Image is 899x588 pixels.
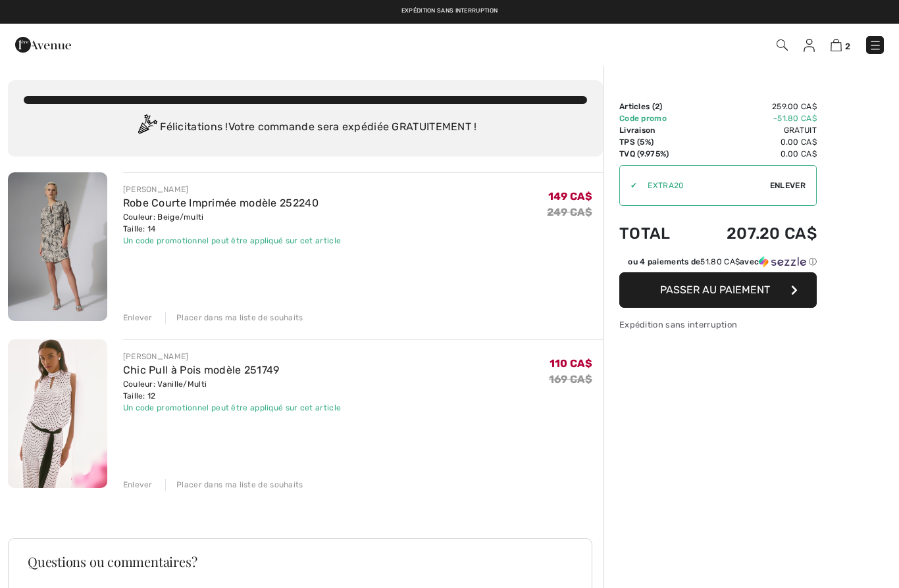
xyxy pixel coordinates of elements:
[8,172,107,321] img: Robe Courte Imprimée modèle 252240
[619,318,817,331] div: Expédition sans interruption
[690,101,817,112] td: 259.00 CA$
[831,39,842,51] img: Panier d'achat
[660,283,770,296] span: Passer au paiement
[550,357,592,370] span: 110 CA$
[8,339,107,488] img: Chic Pull à Pois modèle 251749
[628,256,817,268] div: ou 4 paiements de avec
[123,479,153,491] div: Enlever
[619,148,690,160] td: TVQ (9.975%)
[619,211,690,256] td: Total
[619,136,690,148] td: TPS (5%)
[759,256,806,268] img: Sezzle
[123,364,280,376] a: Chic Pull à Pois modèle 251749
[690,148,817,160] td: 0.00 CA$
[770,180,806,191] span: Enlever
[134,114,160,141] img: Congratulation2.svg
[123,351,342,362] div: [PERSON_NAME]
[123,235,342,247] div: Un code promotionnel peut être appliqué sur cet article
[690,211,817,256] td: 207.20 CA$
[24,114,587,141] div: Félicitations ! Votre commande sera expédiée GRATUITEMENT !
[619,256,817,272] div: ou 4 paiements de51.80 CA$avecSezzle Cliquez pour en savoir plus sur Sezzle
[123,197,319,209] a: Robe Courte Imprimée modèle 252240
[165,479,303,491] div: Placer dans ma liste de souhaits
[655,102,659,111] span: 2
[619,112,690,124] td: Code promo
[700,257,740,266] span: 51.80 CA$
[690,136,817,148] td: 0.00 CA$
[15,37,71,50] a: 1ère Avenue
[637,166,770,205] input: Code promo
[619,101,690,112] td: Articles ( )
[15,32,71,58] img: 1ère Avenue
[777,39,788,51] img: Recherche
[123,211,342,235] div: Couleur: Beige/multi Taille: 14
[619,272,817,308] button: Passer au paiement
[690,124,817,136] td: Gratuit
[548,190,592,203] span: 149 CA$
[123,184,342,195] div: [PERSON_NAME]
[123,378,342,402] div: Couleur: Vanille/Multi Taille: 12
[690,112,817,124] td: -51.80 CA$
[619,124,690,136] td: Livraison
[123,402,342,414] div: Un code promotionnel peut être appliqué sur cet article
[804,39,815,52] img: Mes infos
[831,37,850,53] a: 2
[869,39,882,52] img: Menu
[28,555,573,568] h3: Questions ou commentaires?
[549,373,592,385] s: 169 CA$
[547,206,592,218] s: 249 CA$
[845,41,850,51] span: 2
[165,312,303,324] div: Placer dans ma liste de souhaits
[620,180,637,191] div: ✔
[123,312,153,324] div: Enlever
